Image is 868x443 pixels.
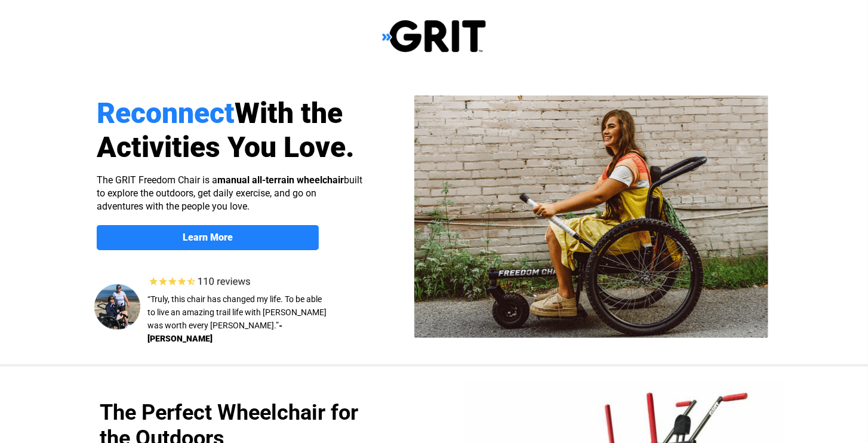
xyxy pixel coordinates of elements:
[147,294,327,330] span: “Truly, this chair has changed my life. To be able to live an amazing trail life with [PERSON_NAM...
[217,174,344,186] strong: manual all-terrain wheelchair
[97,130,355,164] span: Activities You Love.
[97,174,362,212] span: The GRIT Freedom Chair is a built to explore the outdoors, get daily exercise, and go on adventur...
[97,96,235,130] span: Reconnect
[97,225,319,250] a: Learn More
[183,232,233,243] strong: Learn More
[235,96,343,130] span: With the
[42,288,145,311] input: Get more information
